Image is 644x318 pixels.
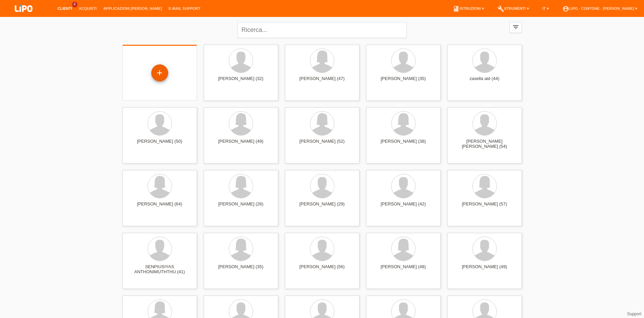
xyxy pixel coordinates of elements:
[100,6,165,11] a: Applicazioni [PERSON_NAME]
[372,201,435,212] div: [PERSON_NAME] (42)
[165,6,204,11] a: E-mail Support
[128,201,192,212] div: [PERSON_NAME] (64)
[7,14,41,19] a: LIPO pay
[128,264,192,275] div: SENPIUSIYAS ANTHONIMUTHTHU (41)
[539,6,552,11] a: IT ▾
[290,201,354,212] div: [PERSON_NAME] (29)
[453,201,516,212] div: [PERSON_NAME] (57)
[453,76,516,87] div: zasella aid (44)
[209,139,273,150] div: [PERSON_NAME] (49)
[72,2,77,7] span: 4
[290,139,354,150] div: [PERSON_NAME] (52)
[290,264,354,275] div: [PERSON_NAME] (56)
[209,76,273,87] div: [PERSON_NAME] (32)
[512,23,519,31] i: filter_list
[128,139,192,150] div: [PERSON_NAME] (50)
[449,6,487,11] a: bookIstruzioni ▾
[497,5,504,12] i: build
[372,264,435,275] div: [PERSON_NAME] (48)
[453,264,516,275] div: [PERSON_NAME] (49)
[290,76,354,87] div: [PERSON_NAME] (47)
[238,22,407,38] input: Ricerca...
[152,67,168,79] div: Registrare cliente
[627,312,641,316] a: Support
[494,6,532,11] a: buildStrumenti ▾
[453,5,460,12] i: book
[453,139,516,150] div: [PERSON_NAME] [PERSON_NAME] (54)
[209,201,273,212] div: [PERSON_NAME] (26)
[209,264,273,275] div: [PERSON_NAME] (35)
[372,76,435,87] div: [PERSON_NAME] (35)
[75,6,100,11] a: Acquisti
[559,6,641,11] a: account_circleLIPO - Contone - [PERSON_NAME] ▾
[562,5,569,12] i: account_circle
[54,6,75,11] a: Clienti
[372,139,435,150] div: [PERSON_NAME] (38)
